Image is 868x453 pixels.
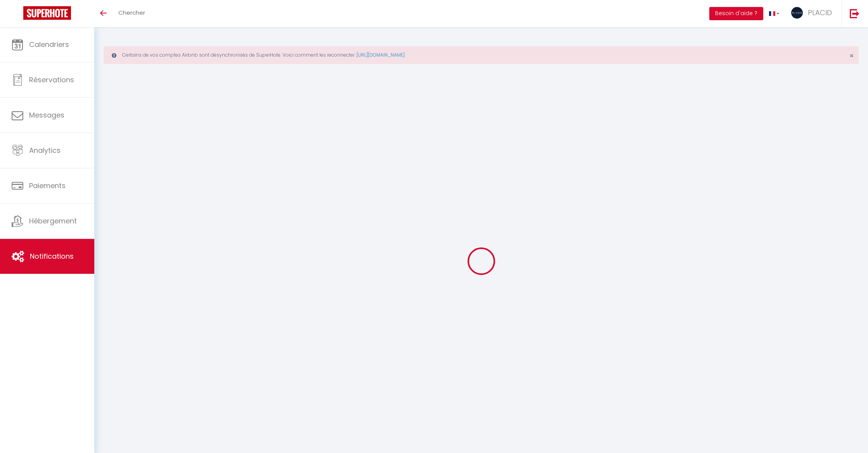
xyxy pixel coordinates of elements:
[29,75,74,85] span: Réservations
[104,46,859,64] div: Certains de vos comptes Airbnb sont désynchronisés de SuperHote. Voici comment les reconnecter :
[29,181,66,190] span: Paiements
[118,9,145,17] span: Chercher
[357,52,405,58] a: [URL][DOMAIN_NAME]
[850,9,859,18] img: logout
[791,7,803,19] img: ...
[29,145,61,155] span: Analytics
[849,51,854,61] span: ×
[709,7,763,20] button: Besoin d'aide ?
[23,6,71,20] img: Super Booking
[849,52,854,59] button: Close
[29,40,69,49] span: Calendriers
[808,8,832,17] span: PLACID
[30,251,74,261] span: Notifications
[29,110,64,120] span: Messages
[29,216,77,226] span: Hébergement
